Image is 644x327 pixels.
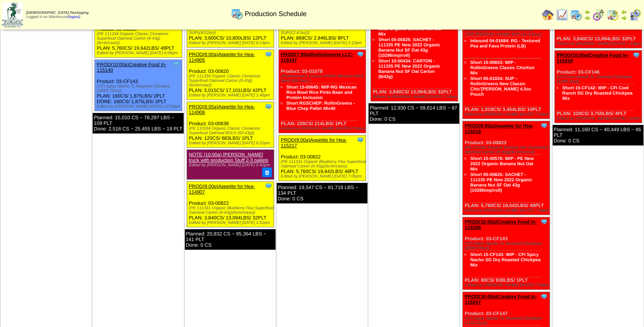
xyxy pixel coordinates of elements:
[368,103,459,124] div: Planned: 12,930 CS ~ 59,614 LBS ~ 97 PLT Done: 0 CS
[265,50,272,58] img: Tooltip
[281,126,366,131] div: Edited by [PERSON_NAME] [DATE] 2:01pm
[189,52,255,63] a: PROD(8:00a)Appetite for Hea-114905
[189,152,268,163] a: NOTE (10:00a) [PERSON_NAME] truck with production Stuff,2-3 pallets
[281,74,366,83] div: (RollinGreens Costco M'EAT Mexican Rice Bowl (6/2.5oz) )
[2,2,23,27] img: zoroco-logo-small.webp
[279,50,366,133] div: Product: 03-01078 PLAN: 228CS / 214LBS / 1PLT
[464,208,550,213] div: Edited by [PERSON_NAME] [DATE] 7:16pm
[584,9,590,15] img: arrowleft.gif
[189,104,255,115] a: PROD(8:05a)Appetite for Hea-114906
[189,183,255,195] a: PROD(8:00p)Appetite for Hea-114907
[464,219,536,230] a: PROD(10:00a)Creative Food In-115256
[357,136,364,144] img: Tooltip
[373,95,458,99] div: Edited by [PERSON_NAME] [DATE] 7:10pm
[470,38,540,49] a: Inbound 04-01684: RG - Textured Pea and Fava Protein (LB)
[187,181,274,227] div: Product: 03-00822 PLAN: 3,840CS / 13,094LBS / 32PLT
[378,37,440,58] a: Short 05-00825: SACHET - 111335 PE New 2022 Organic Banana Nut SF Oat 43g (10286imp/roll)
[95,60,182,111] div: Product: 03-CF143 PLAN: 160CS / 1,875LBS / 2PLT DONE: 160CS / 1,875LBS / 2PLT
[97,32,182,45] div: (PE 111334 Organic Classic Cinnamon Superfood Oatmeal Carton (6-43g)(6crtn/case))
[629,9,641,21] img: calendarcustomer.gif
[553,125,643,145] div: Planned: 11,160 CS ~ 40,449 LBS ~ 86 PLT Done: 0 CS
[26,11,88,15] span: [DEMOGRAPHIC_DATA] Packaging
[189,163,270,167] div: Edited by [PERSON_NAME] [DATE] 5:42pm
[592,9,604,21] img: calendarblend.gif
[281,52,353,63] a: PROD(7:00a)RollinGreens LLC-115247
[281,41,366,45] div: Edited by [PERSON_NAME] [DATE] 2:12pm
[562,85,632,101] a: Short 15-CF142: WIP - CFI Cool Ranch SG Dry Roasted Chickpea Mix
[68,15,80,19] a: (logout)
[97,51,182,55] div: Edited by [PERSON_NAME] [DATE] 6:06pm
[357,50,364,58] img: Tooltip
[93,113,183,133] div: Planned: 15,010 CS ~ 78,297 LBS ~ 109 PLT Done: 2,518 CS ~ 25,455 LBS ~ 19 PLT
[245,10,307,18] span: Production Schedule
[187,50,274,100] div: Product: 03-00820 PLAN: 5,015CS / 17,101LBS / 42PLT
[231,8,243,20] img: calendarprod.gif
[286,84,357,100] a: Short 15-00645: WIP-RG Mexican Rice Bowl Rice Pinto Bean and Protein Inclusion
[187,102,274,148] div: Product: 03-00838 PLAN: 120CS / 683LBS / 1PLT
[470,156,533,172] a: Short 15-00578: WIP - PE New 2022 Organic Banana Nut Oat Mix
[464,112,550,117] div: Edited by [PERSON_NAME] [DATE] 7:13pm
[281,174,366,179] div: Edited by [PERSON_NAME] [DATE] 7:05pm
[584,15,590,21] img: arrowright.gif
[607,9,619,21] img: calendarinout.gif
[464,316,550,325] div: (CFI-Spicy Nacho TL Roasted Chickpea (125/1.5oz))
[97,62,166,73] a: PROD(10:00a)Creative Food In-115140
[464,294,536,305] a: PROD(10:05a)Creative Food In-115257
[265,103,272,110] img: Tooltip
[470,172,532,193] a: Short 05-00825: SACHET - 111335 PE New 2022 Organic Banana Nut SF Oat 43g (10286imp/roll)
[463,217,550,290] div: Product: 03-CF143 PLAN: 80CS / 938LBS / 1PLT
[464,123,533,134] a: PROD(8:00a)Appetite for Hea-115218
[470,76,531,97] a: Short 05-01034: SUP – RollinGreens New Classic Chic'[PERSON_NAME] 4.5oz Pouch
[26,11,88,19] span: Logged in as Warehouse
[557,52,629,64] a: PROD(10:00a)Creative Food In-115259
[621,9,627,15] img: arrowleft.gif
[464,145,550,154] div: (PE 111335 Organic Banana Nut Superfood Oatmeal Carton (6-43g)(6crtn/case))
[189,93,274,98] div: Edited by [PERSON_NAME] [DATE] 1:46pm
[189,141,274,145] div: Edited by [PERSON_NAME] [DATE] 6:21pm
[189,206,274,215] div: (PE 111331 Organic Blueberry Flax Superfood Oatmeal Carton (6-43g)(6crtn/case))
[556,9,568,21] img: line_graph.gif
[281,137,347,148] a: PROD(8:00a)Appetite for Hea-115217
[557,116,642,121] div: Edited by [PERSON_NAME] [DATE] 7:21pm
[277,183,367,203] div: Planned: 19,547 CS ~ 81,718 LBS ~ 134 PLT Done: 0 CS
[279,135,366,181] div: Product: 03-00822 PLAN: 5,760CS / 19,642LBS / 48PLT
[463,121,550,215] div: Product: 03-00823 PLAN: 5,760CS / 19,642LBS / 48PLT
[189,41,274,45] div: Edited by [PERSON_NAME] [DATE] 6:13pm
[540,293,548,300] img: Tooltip
[557,41,642,46] div: Edited by [PERSON_NAME] [DATE] 7:19pm
[542,9,554,21] img: home.gif
[554,50,642,123] div: Product: 03-CF146 PLAN: 320CS / 3,750LBS / 4PLT
[378,58,440,79] a: Short 10-00434: CARTON - 111335 PE New 2022 Organic Banana Nut SF Oat Carton (6/43g)
[189,126,274,135] div: (PE 110334 Organic Classic Cinnamon Superfood Oatmeal BULK (60-43g))
[189,74,274,87] div: (PE 111334 Organic Classic Cinnamon Superfood Oatmeal Carton (6-43g)(6crtn/case))
[540,218,548,225] img: Tooltip
[286,101,355,111] a: Short RGSCHEP: RollinGreens - Blue Chep Pallet 48x40
[281,160,366,169] div: (PE 111331 Organic Blueberry Flax Superfood Oatmeal Carton (6-43g)(6crtn/case))
[470,60,534,75] a: Short 15-00653: WIP - RollinGreens Classic ChicKen Mix
[172,61,180,68] img: Tooltip
[621,15,627,21] img: arrowright.gif
[97,84,182,93] div: (CFI-Spicy Nacho TL Roasted Chickpea (250/0.75oz))
[464,241,550,250] div: (CFI-Spicy Nacho TL Roasted Chickpea (250/0.75oz))
[262,167,272,177] button: Delete Note
[97,104,182,109] div: Edited by [PERSON_NAME] [DATE] 12:52pm
[470,252,540,268] a: Short 15-CF143: WIP - CFI Spicy Nacho SG Dry Roasted Chickpea Mix
[557,75,642,84] div: (CFI-Cool Ranch TL Roasted Chickpea (125/1.5oz))
[189,220,274,225] div: Edited by [PERSON_NAME] [DATE] 1:51pm
[463,3,550,119] div: Product: 03-01037 PLAN: 1,019CS / 3,454LBS / 10PLT
[265,182,272,189] img: Tooltip
[632,51,640,59] img: Tooltip
[185,229,276,250] div: Planned: 20,832 CS ~ 95,364 LBS ~ 141 PLT Done: 0 CS
[540,122,548,129] img: Tooltip
[570,9,582,21] img: calendarprod.gif
[464,283,550,287] div: Edited by [PERSON_NAME] [DATE] 7:18pm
